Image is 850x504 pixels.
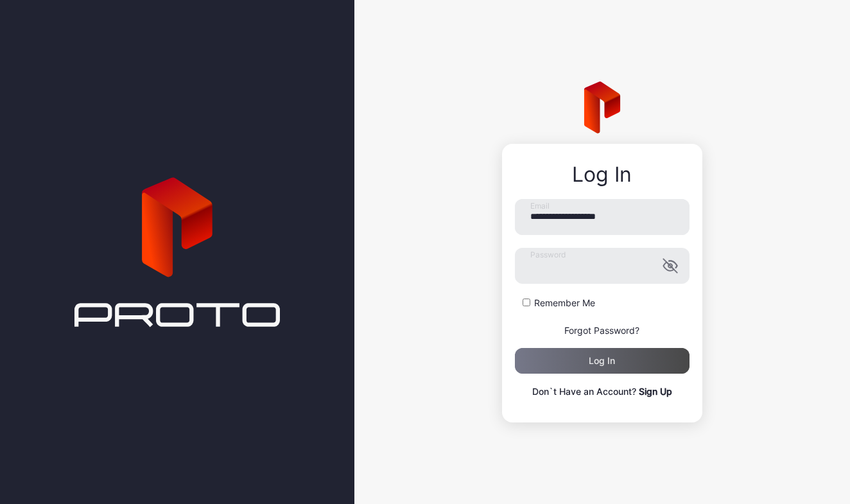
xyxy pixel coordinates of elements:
a: Forgot Password? [564,325,639,336]
div: Log In [515,163,690,186]
div: Log in [589,356,615,366]
input: Email [515,199,690,235]
a: Sign Up [639,386,672,397]
p: Don`t Have an Account? [515,384,690,399]
button: Log in [515,348,690,374]
label: Remember Me [534,297,595,309]
input: Password [515,248,690,284]
button: Password [663,258,678,274]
